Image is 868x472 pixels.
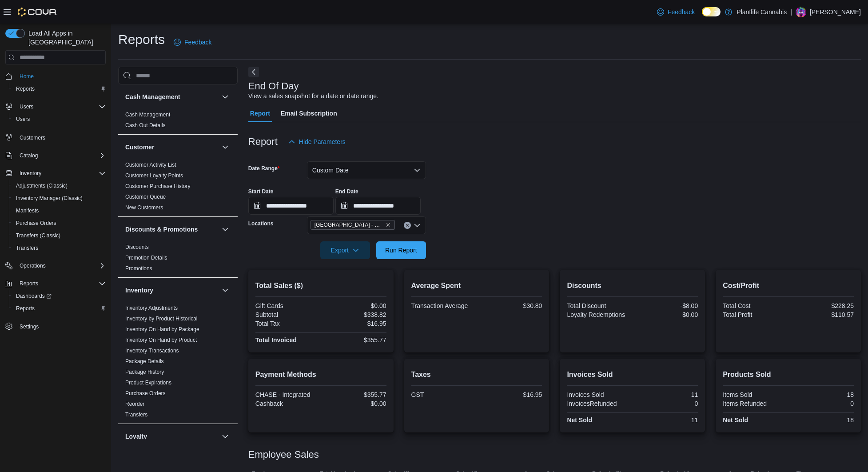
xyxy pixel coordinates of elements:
span: Calgary - Mahogany Market [311,220,395,230]
a: Customer Activity List [125,162,176,168]
a: Reorder [125,401,144,407]
span: Reports [16,278,106,289]
span: Customer Queue [125,193,166,200]
div: $355.77 [323,336,386,344]
div: Cash Management [118,109,238,134]
span: Reports [16,85,35,92]
button: Purchase Orders [9,217,109,229]
input: Press the down key to open a popover containing a calendar. [248,197,334,215]
a: Transfers (Classic) [12,230,64,241]
div: GST [411,391,475,398]
div: $30.80 [478,302,542,309]
span: Purchase Orders [12,218,106,228]
span: Settings [16,321,106,332]
span: Transfers [125,411,147,418]
button: Loyalty [125,432,218,441]
h2: Average Spent [411,280,542,291]
span: Customers [16,132,106,143]
span: Customer Purchase History [125,183,191,190]
span: Report [250,104,270,122]
a: Inventory On Hand by Product [125,337,197,343]
button: Reports [9,302,109,315]
span: Transfers (Classic) [16,232,60,239]
a: Inventory Adjustments [125,305,178,311]
span: Discounts [125,244,149,251]
a: Customer Purchase History [125,183,191,189]
h3: Inventory [125,286,153,295]
h2: Payment Methods [255,369,386,380]
button: Users [2,100,109,113]
span: Adjustments (Classic) [12,180,106,191]
span: Dashboards [12,291,106,301]
div: $0.00 [323,302,386,309]
h2: Invoices Sold [567,369,698,380]
a: Promotion Details [125,255,167,261]
div: $228.25 [790,302,854,309]
a: Reports [12,84,38,94]
button: Remove Calgary - Mahogany Market from selection in this group [386,222,391,228]
span: [GEOGRAPHIC_DATA] - Mahogany Market [315,220,384,229]
div: 11 [634,416,698,424]
button: Transfers [9,242,109,254]
button: Catalog [2,149,109,162]
button: Cash Management [220,92,231,102]
span: Promotions [125,265,152,272]
span: Manifests [16,207,39,214]
span: Inventory Adjustments [125,304,178,312]
h2: Cost/Profit [723,280,854,291]
button: Catalog [16,150,41,161]
div: Customer [118,160,238,216]
div: Total Profit [723,311,786,318]
a: Dashboards [12,291,55,301]
span: Operations [20,262,46,269]
div: Loyalty Redemptions [567,311,630,318]
div: Cashback [255,400,319,407]
h1: Reports [118,31,165,48]
button: Loyalty [220,431,231,442]
span: Adjustments (Classic) [16,182,68,189]
span: Package History [125,368,164,376]
h2: Taxes [411,369,542,380]
h3: Customer [125,143,154,152]
span: Email Subscription [281,104,337,122]
div: Inventory [118,303,238,424]
input: Dark Mode [702,7,721,16]
span: Inventory Manager (Classic) [12,193,106,204]
div: $355.77 [323,391,386,398]
strong: Net Sold [567,416,592,424]
div: View a sales snapshot for a date or date range. [248,92,378,101]
span: Transfers (Classic) [12,230,106,241]
h2: Total Sales ($) [255,280,386,291]
button: Transfers (Classic) [9,229,109,242]
div: $16.95 [478,391,542,398]
div: InvoicesRefunded [567,400,630,407]
a: Product Expirations [125,380,171,386]
a: New Customers [125,204,163,211]
span: Feedback [668,8,695,16]
span: Transfers [12,243,106,253]
span: Load All Apps in [GEOGRAPHIC_DATA] [25,29,106,47]
span: Reports [12,303,106,314]
div: Transaction Average [411,302,475,309]
nav: Complex example [5,66,106,356]
a: Reports [12,303,38,314]
button: Operations [2,260,109,272]
span: Transfers [16,244,38,252]
span: Purchase Orders [16,220,56,227]
span: Operations [16,260,106,271]
button: Operations [16,260,49,271]
span: Catalog [20,152,38,159]
button: Customers [2,131,109,144]
div: 11 [634,391,698,398]
span: Reports [16,305,35,312]
button: Users [9,113,109,125]
a: Users [12,114,33,124]
span: Dashboards [16,292,52,300]
button: Reports [16,278,42,289]
div: 0 [790,400,854,407]
p: [PERSON_NAME] [810,7,861,17]
div: Discounts & Promotions [118,242,238,277]
span: Package Details [125,358,164,365]
div: $0.00 [323,400,386,407]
